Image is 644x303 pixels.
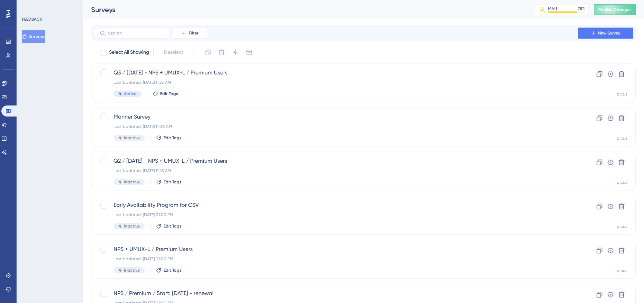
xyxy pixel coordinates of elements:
div: Last Updated: [DATE] 11:25 AM [114,168,558,173]
span: Inactive [124,223,140,229]
div: Surveys [91,5,516,14]
button: Edit Tags [156,179,182,185]
input: Search [108,31,164,36]
div: Last Updated: [DATE] 11:25 AM [114,80,558,85]
div: 78 % [578,6,585,11]
div: picus [617,224,627,229]
span: NPS + UMUX-L / Premium Users [114,245,558,253]
div: picus [617,135,627,141]
button: Edit Tags [156,267,182,273]
button: Surveys [22,30,45,43]
span: Inactive [124,135,140,141]
button: Filter [173,28,207,39]
div: Last Updated: [DATE] 01:00 PM [114,256,558,262]
span: NPS / Premium / Start: [DATE] - renewal [114,289,558,297]
span: Select All Showing [109,48,149,57]
span: Q3 / [DATE] - NPS + UMUX-L / Premium Users [114,69,558,77]
span: Filter [189,30,198,36]
div: picus [617,180,627,185]
button: Deselect [158,46,189,59]
span: Early Availability Program for CSV [114,201,558,209]
div: MAU [548,6,557,11]
div: picus [617,91,627,97]
span: Active [124,91,136,97]
div: picus [617,268,627,273]
span: Inactive [124,267,140,273]
span: Edit Tags [164,267,182,273]
span: Edit Tags [164,135,182,141]
span: Inactive [124,179,140,185]
div: Last Updated: [DATE] 01:00 PM [114,212,558,218]
span: Deselect [164,48,183,57]
button: Edit Tags [156,223,182,229]
span: Edit Tags [160,91,178,97]
span: Edit Tags [164,179,182,185]
span: New Survey [598,30,620,36]
span: Edit Tags [164,223,182,229]
button: Edit Tags [156,135,182,141]
button: Edit Tags [153,91,178,97]
span: Publish Changes [598,7,632,12]
div: Last Updated: [DATE] 11:00 AM [114,124,558,129]
span: Planner Survey [114,113,558,121]
div: FEEDBACK [22,17,42,22]
span: Q2 / [DATE] - NPS + UMUX-L / Premium Users [114,157,558,165]
button: New Survey [578,28,633,39]
button: Publish Changes [594,4,636,15]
